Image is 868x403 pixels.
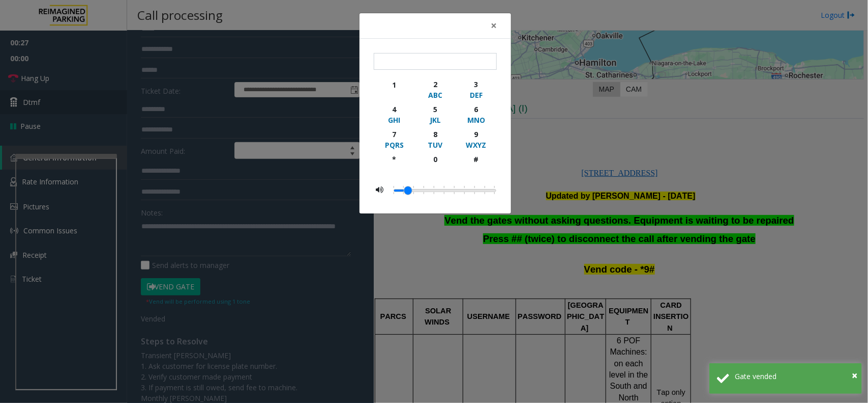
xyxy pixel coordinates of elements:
li: 0.4 [470,183,480,197]
div: Gate vended [735,371,854,382]
div: JKL [421,115,449,125]
div: # [462,154,490,165]
button: Close [852,368,857,383]
span: × [852,368,857,382]
button: 5JKL [414,102,456,127]
div: 2 [421,79,449,90]
span: × [491,18,497,33]
li: 0.15 [419,183,429,197]
div: TUV [421,140,449,150]
button: 0 [414,152,456,176]
div: DEF [462,90,490,100]
li: 0.45 [480,183,490,197]
button: 6MNO [456,102,497,127]
li: 0.2 [429,183,439,197]
div: WXYZ [462,140,490,150]
div: GHI [380,115,408,125]
div: 6 [462,104,490,115]
button: 1 [374,77,415,102]
button: 4GHI [374,102,415,127]
div: 4 [380,104,408,115]
li: 0.5 [490,183,495,197]
li: 0.1 [409,183,419,197]
button: 7PQRS [374,127,415,152]
button: 8TUV [414,127,456,152]
button: 9WXYZ [456,127,497,152]
div: ABC [421,90,449,100]
div: 5 [421,104,449,115]
button: 3DEF [456,77,497,102]
li: 0.05 [399,183,409,197]
li: 0 [394,183,399,197]
div: 1 [380,79,408,90]
li: 0.3 [450,183,460,197]
div: 8 [421,129,449,140]
div: 3 [462,79,490,90]
button: Close [484,13,504,38]
div: 9 [462,129,490,140]
button: 2ABC [414,77,456,102]
li: 0.25 [439,183,450,197]
a: Drag [404,186,412,195]
div: 7 [380,129,408,140]
div: PQRS [380,140,408,150]
button: # [456,152,497,176]
li: 0.35 [460,183,470,197]
div: MNO [462,115,490,125]
div: 0 [421,154,449,165]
